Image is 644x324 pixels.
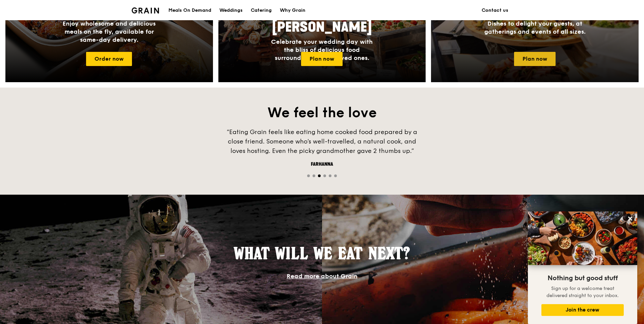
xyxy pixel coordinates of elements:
[247,0,276,21] a: Catering
[132,7,159,13] img: Grain
[323,174,326,177] span: Go to slide 4
[62,20,156,43] span: Enjoy wholesome and delicious meals on the fly, available for same-day delivery.
[86,52,132,66] a: Order now
[215,0,247,21] a: Weddings
[271,38,373,62] span: Celebrate your wedding day with the bliss of delicious food surrounded by your loved ones.
[541,304,624,316] button: Join the crew
[546,286,619,298] span: Sign up for a welcome treat delivered straight to your inbox.
[301,52,343,66] a: Plan now
[276,0,310,21] a: Why Grain
[221,127,423,156] div: “Eating Grain feels like eating home cooked food prepared by a close friend. Someone who’s well-t...
[547,274,618,282] span: Nothing but good stuff
[221,161,423,168] div: Farhanna
[318,174,321,177] span: Go to slide 3
[478,0,512,21] a: Contact us
[514,52,556,66] a: Plan now
[168,0,211,21] div: Meals On Demand
[307,174,310,177] span: Go to slide 1
[329,174,331,177] span: Go to slide 5
[528,212,637,265] img: DSC07876-Edit02-Large.jpeg
[313,174,315,177] span: Go to slide 2
[334,174,337,177] span: Go to slide 6
[219,0,243,21] div: Weddings
[251,0,272,21] div: Catering
[287,272,357,280] a: Read more about Grain
[280,0,305,21] div: Why Grain
[234,244,410,263] span: What will we eat next?
[625,213,636,224] button: Close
